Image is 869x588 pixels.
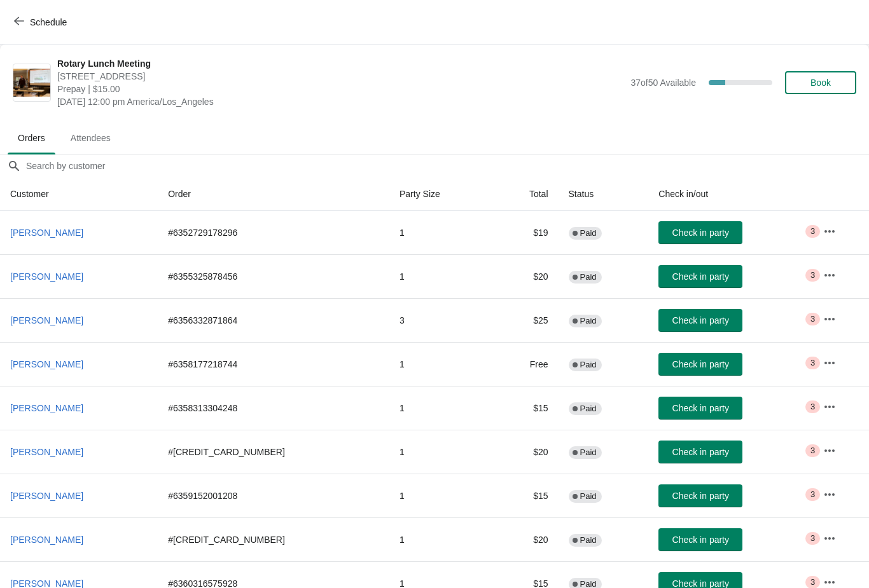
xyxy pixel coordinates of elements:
[580,491,597,502] span: Paid
[658,484,742,507] button: Check in party
[559,177,649,211] th: Status
[158,211,389,254] td: # 6352729178296
[5,484,88,507] button: [PERSON_NAME]
[492,298,559,342] td: $25
[25,154,869,177] input: Search by customer
[658,397,742,420] button: Check in party
[5,309,88,332] button: [PERSON_NAME]
[5,265,88,288] button: [PERSON_NAME]
[13,69,50,97] img: Rotary Lunch Meeting
[5,397,88,420] button: [PERSON_NAME]
[10,491,83,501] span: [PERSON_NAME]
[10,447,83,457] span: [PERSON_NAME]
[57,95,624,108] span: [DATE] 12:00 pm America/Los_Angeles
[389,211,492,254] td: 1
[810,577,815,587] span: 3
[5,353,88,376] button: [PERSON_NAME]
[672,228,729,238] span: Check in party
[30,17,67,27] span: Schedule
[580,316,597,326] span: Paid
[10,315,83,325] span: [PERSON_NAME]
[658,353,742,376] button: Check in party
[389,517,492,561] td: 1
[648,177,813,211] th: Check in/out
[5,441,88,463] button: [PERSON_NAME]
[810,446,815,456] span: 3
[60,126,121,149] span: Attendees
[810,533,815,544] span: 3
[810,358,815,368] span: 3
[5,221,88,244] button: [PERSON_NAME]
[810,489,815,500] span: 3
[658,441,742,463] button: Check in party
[492,517,559,561] td: $20
[389,254,492,298] td: 1
[5,528,88,551] button: [PERSON_NAME]
[6,11,77,34] button: Schedule
[492,254,559,298] td: $20
[672,403,729,413] span: Check in party
[658,221,742,244] button: Check in party
[492,430,559,474] td: $20
[10,228,83,238] span: [PERSON_NAME]
[580,272,597,282] span: Paid
[672,491,729,501] span: Check in party
[492,342,559,386] td: Free
[658,265,742,288] button: Check in party
[672,447,729,457] span: Check in party
[580,535,597,545] span: Paid
[492,474,559,517] td: $15
[580,404,597,414] span: Paid
[158,386,389,430] td: # 6358313304248
[57,57,624,70] span: Rotary Lunch Meeting
[580,448,597,458] span: Paid
[158,177,389,211] th: Order
[810,270,815,280] span: 3
[158,517,389,561] td: # [CREDIT_CARD_NUMBER]
[10,359,83,369] span: [PERSON_NAME]
[672,535,729,545] span: Check in party
[8,126,55,149] span: Orders
[158,254,389,298] td: # 6355325878456
[158,430,389,474] td: # [CREDIT_CARD_NUMBER]
[492,211,559,254] td: $19
[810,402,815,412] span: 3
[389,430,492,474] td: 1
[630,78,696,88] span: 37 of 50 Available
[10,535,83,545] span: [PERSON_NAME]
[580,360,597,370] span: Paid
[810,314,815,324] span: 3
[389,298,492,342] td: 3
[672,271,729,282] span: Check in party
[10,271,83,282] span: [PERSON_NAME]
[389,474,492,517] td: 1
[672,359,729,369] span: Check in party
[810,78,831,88] span: Book
[57,83,624,95] span: Prepay | $15.00
[492,177,559,211] th: Total
[492,386,559,430] td: $15
[389,342,492,386] td: 1
[785,71,856,94] button: Book
[672,315,729,325] span: Check in party
[658,528,742,551] button: Check in party
[658,309,742,332] button: Check in party
[810,226,815,236] span: 3
[389,386,492,430] td: 1
[580,228,597,238] span: Paid
[57,70,624,83] span: [STREET_ADDRESS]
[158,342,389,386] td: # 6358177218744
[158,474,389,517] td: # 6359152001208
[389,177,492,211] th: Party Size
[10,403,83,413] span: [PERSON_NAME]
[158,298,389,342] td: # 6356332871864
